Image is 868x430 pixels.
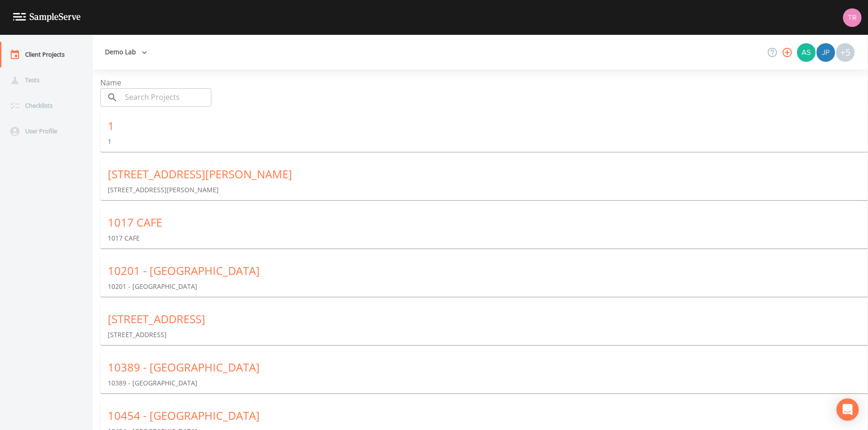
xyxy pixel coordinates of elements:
p: 1017 CAFE [108,234,868,243]
p: [STREET_ADDRESS][PERSON_NAME] [108,185,868,195]
img: 8dbde18950521cadd8253ffd14ed111f [797,43,816,62]
p: 10389 - [GEOGRAPHIC_DATA] [108,378,868,388]
div: 1 [108,118,868,133]
div: Asher Demo [796,43,816,62]
p: [STREET_ADDRESS] [108,330,868,339]
div: 10389 - [GEOGRAPHIC_DATA] [108,360,868,375]
div: [STREET_ADDRESS] [108,312,868,326]
div: Open Intercom Messenger [836,398,859,421]
div: Joshua gere Paul [816,43,835,62]
img: 939099765a07141c2f55256aeaad4ea5 [843,8,861,27]
p: 10201 - [GEOGRAPHIC_DATA] [108,282,868,291]
button: Demo Lab [101,44,151,61]
div: 10454 - [GEOGRAPHIC_DATA] [108,408,868,423]
span: Name [100,78,121,88]
img: 41241ef155101aa6d92a04480b0d0000 [816,43,835,62]
div: 1017 CAFE [108,215,868,230]
img: logo [13,13,81,22]
div: +5 [836,43,855,62]
div: 10201 - [GEOGRAPHIC_DATA] [108,263,868,278]
input: Search Projects [122,88,211,107]
p: 1 [108,137,868,146]
div: [STREET_ADDRESS][PERSON_NAME] [108,167,868,182]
